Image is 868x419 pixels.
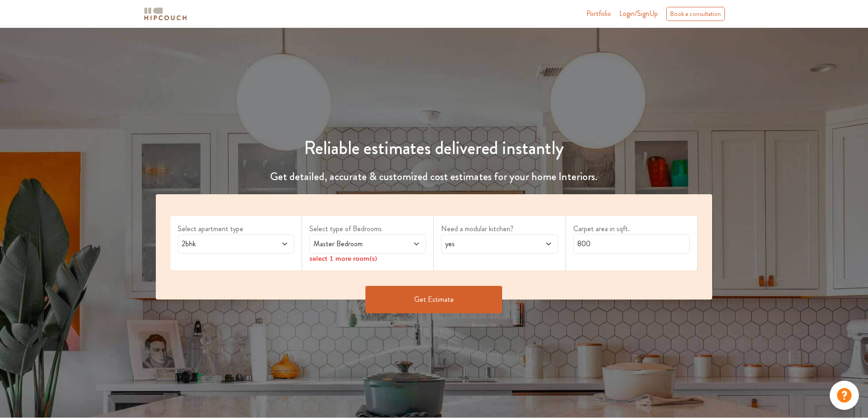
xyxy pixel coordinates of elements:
span: Master Bedroom [312,238,393,249]
h1: Reliable estimates delivered instantly [150,137,718,159]
label: Select type of Bedrooms [309,223,426,234]
span: logo-horizontal.svg [143,4,188,24]
h4: Get detailed, accurate & customized cost estimates for your home Interiors. [150,170,718,183]
label: Carpet area in sqft. [573,223,690,234]
span: Login/SignUp [619,8,658,19]
input: Enter area sqft [573,234,690,253]
span: 2bhk [180,238,262,249]
button: Get Estimate [365,286,502,313]
img: logo-horizontal.svg [143,6,188,22]
span: yes [443,238,525,249]
label: Need a modular kitchen? [441,223,558,234]
div: Book a consultation [666,7,725,21]
a: Portfolio [586,8,611,19]
label: Select apartment type [178,223,294,234]
div: select 1 more room(s) [309,253,426,263]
